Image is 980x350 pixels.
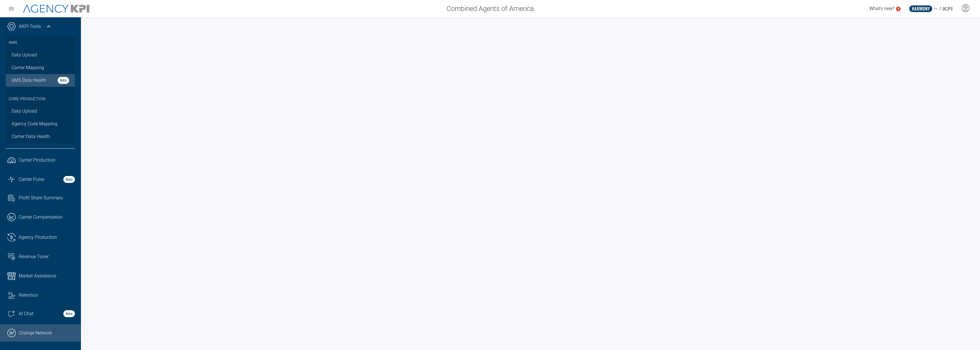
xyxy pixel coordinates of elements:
span: Carrier Pulse [19,176,44,183]
a: Data Upload [6,105,75,118]
div: Retention [19,292,75,299]
span: What's new? [869,6,894,11]
span: Carrier Data Health [12,133,50,140]
a: Agency Code Mapping [6,118,75,130]
span: Profit Share Summary [19,194,63,201]
span: Revenue Tuner [19,253,49,260]
h3: AMS [9,37,72,49]
span: Carrier Production [19,157,55,164]
span: Carrier Compensation [19,214,63,221]
text: 5 [897,7,899,10]
a: AKPI Tools [19,23,41,30]
span: AMS Data Health [12,77,46,84]
span: AI Chat [19,310,33,317]
a: 5 [896,7,901,11]
span: Agency Production [19,234,57,241]
a: Data Upload [6,49,75,61]
a: Carrier Data Health [6,130,75,143]
span: Combined Agents of America [446,3,534,14]
a: AMS Data HealthBeta [6,74,75,87]
span: Market Assistance [19,273,56,279]
img: AgencyKPI [23,5,89,13]
a: Carrier Mapping [6,61,75,74]
strong: Beta [63,310,75,317]
strong: Beta [63,176,75,183]
strong: Beta [58,77,69,84]
h3: Core Production [9,90,72,105]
